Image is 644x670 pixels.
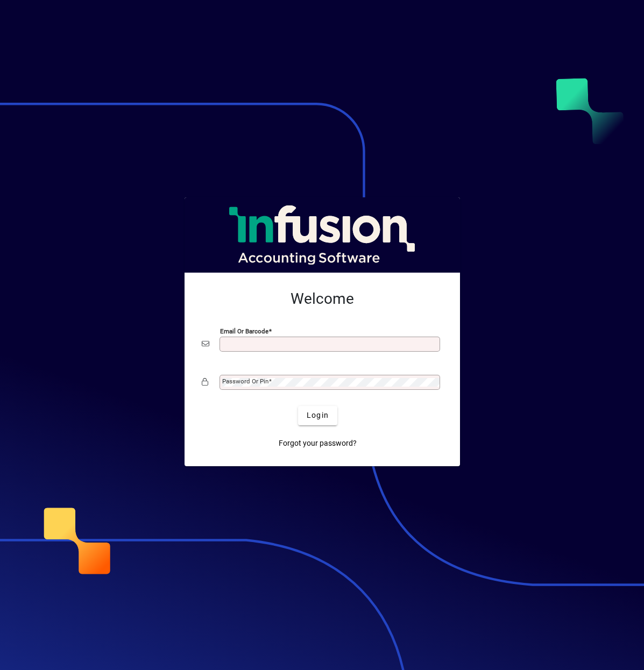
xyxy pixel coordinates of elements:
h2: Welcome [202,290,443,308]
span: Login [307,410,329,421]
mat-label: Email or Barcode [220,327,268,334]
button: Login [298,406,337,425]
a: Forgot your password? [274,434,361,453]
span: Forgot your password? [279,438,357,449]
mat-label: Password or Pin [222,377,268,385]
